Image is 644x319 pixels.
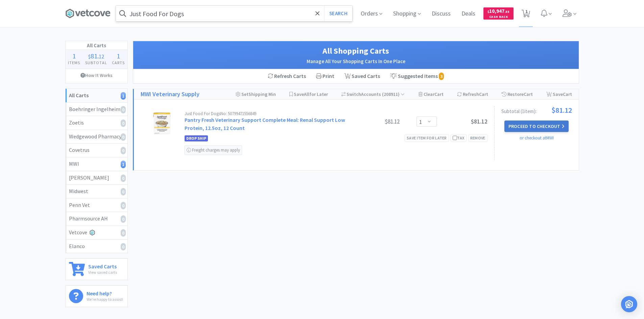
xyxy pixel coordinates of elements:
[551,106,572,114] span: $81.12
[66,69,127,82] a: How It Works
[82,59,110,66] h4: Subtotal
[121,188,126,195] i: 0
[66,157,127,171] a: MWI1
[66,41,127,50] h1: All Carts
[479,91,488,97] span: Cart
[88,262,117,269] h6: Saved Carts
[121,106,126,113] i: 0
[69,214,124,223] div: Pharmsource AH
[66,185,127,198] a: Midwest0
[504,9,509,14] span: . 55
[141,89,199,99] a: MWI Veterinary Supply
[294,91,328,97] span: Save for Later
[546,89,572,99] div: Save
[121,202,126,209] i: 0
[621,296,637,312] div: Open Intercom Messenger
[66,226,127,240] a: Vetcove0
[347,91,361,97] span: Switch
[459,11,478,17] a: Deals
[339,69,385,83] a: Saved Carts
[121,119,126,127] i: 0
[66,198,127,212] a: Penn Vet0
[471,118,487,125] span: $81.12
[185,135,208,141] span: Drop Ship
[66,103,127,116] a: Boehringer Ingelheim0
[69,118,124,127] div: Zoetis
[381,91,405,97] span: ( 208911 )
[69,228,124,237] div: Vetcove
[236,89,276,99] div: Shipping Min
[69,242,124,251] div: Elanco
[117,52,120,60] span: 1
[150,111,173,135] img: dabe8821d21549aeb2915c12e73e5492_569746.png
[121,133,126,141] i: 0
[69,160,124,168] div: MWI
[66,171,127,185] a: [PERSON_NAME]0
[66,212,127,226] a: Pharmsource AH0
[66,143,127,157] a: Covetrus0
[241,91,248,97] span: Set
[185,111,349,116] div: Just Food For Dogs No: 50799471556849
[69,187,124,196] div: Midwest
[116,6,352,21] input: Search by item, sku, manufacturer, ingredient, size...
[263,69,311,83] div: Refresh Carts
[185,145,242,155] div: Freight charges may apply
[304,91,309,97] span: All
[483,4,514,23] a: $10,947.55Cash Back
[69,174,124,182] div: [PERSON_NAME]
[519,11,533,18] a: 1
[88,53,91,60] span: $
[87,296,123,302] p: We're happy to assist!
[69,92,89,99] strong: All Carts
[66,116,127,130] a: Zoetis0
[434,91,444,97] span: Cart
[65,258,128,280] a: Saved CartsView saved carts
[66,130,127,144] a: Wedgewood Pharmacy0
[66,240,127,253] a: Elanco0
[501,106,572,114] div: Subtotal ( 1 item ):
[520,135,554,141] a: or checkout at MWI
[185,116,345,131] a: Pantry Fresh Veterinary Support Complete Meal: Renal Support Low Protein, 12.5oz, 12 Count
[140,45,572,57] h1: All Shopping Carts
[88,269,117,275] p: View saved carts
[311,69,339,83] div: Print
[524,91,533,97] span: Cart
[487,9,489,14] span: $
[121,243,126,250] i: 0
[69,132,124,141] div: Wedgewood Pharmacy
[429,11,453,17] a: Discuss
[349,117,400,126] div: $81.12
[324,6,352,21] button: Search
[99,53,104,60] span: 12
[69,201,124,210] div: Penn Vet
[439,73,444,80] i: 3
[110,59,127,66] h4: Carts
[69,146,124,155] div: Covetrus
[504,121,569,132] button: Proceed to Checkout
[121,215,126,223] i: 0
[121,161,126,168] i: 1
[121,92,126,100] i: 1
[66,59,83,66] h4: Items
[82,53,110,59] div: .
[72,52,76,60] span: 1
[121,229,126,237] i: 0
[87,289,123,296] h6: Need help?
[457,89,488,99] div: Refresh
[69,105,124,114] div: Boehringer Ingelheim
[66,89,127,103] a: All Carts1
[453,135,464,141] div: Tax
[121,147,126,154] i: 0
[502,89,533,99] div: Restore
[487,8,509,14] span: 10,947
[468,134,487,141] div: Remove
[341,89,405,99] div: Accounts
[140,57,572,65] h2: Manage All Your Shopping Carts In One Place
[487,15,509,20] span: Cash Back
[563,91,572,97] span: Cart
[385,69,449,83] a: Suggested Items 3
[121,175,126,182] i: 0
[91,52,97,60] span: 81
[419,89,444,99] div: Clear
